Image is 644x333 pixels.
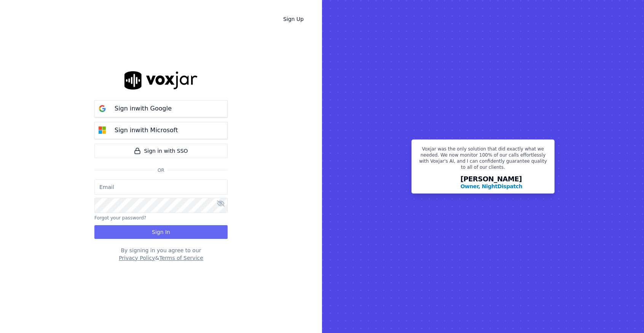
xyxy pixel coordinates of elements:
div: [PERSON_NAME] [461,176,523,190]
img: google Sign in button [95,101,110,116]
button: Forgot your password? [94,215,146,221]
button: Sign In [94,225,228,239]
div: By signing in you agree to our & [94,247,228,262]
p: Sign in with Microsoft [115,126,178,135]
img: microsoft Sign in button [95,123,110,138]
button: Privacy Policy [119,254,155,262]
span: Or [155,167,167,173]
button: Sign inwith Microsoft [94,122,228,139]
a: Sign Up [277,12,310,26]
a: Sign in with SSO [94,144,228,158]
button: Terms of Service [159,254,203,262]
p: Voxjar was the only solution that did exactly what we needed. We now monitor 100% of our calls ef... [416,146,550,173]
p: Sign in with Google [115,104,172,113]
img: logo [124,71,198,89]
p: Owner, NightDispatch [461,183,523,190]
button: Sign inwith Google [94,100,228,117]
input: Email [94,179,228,195]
